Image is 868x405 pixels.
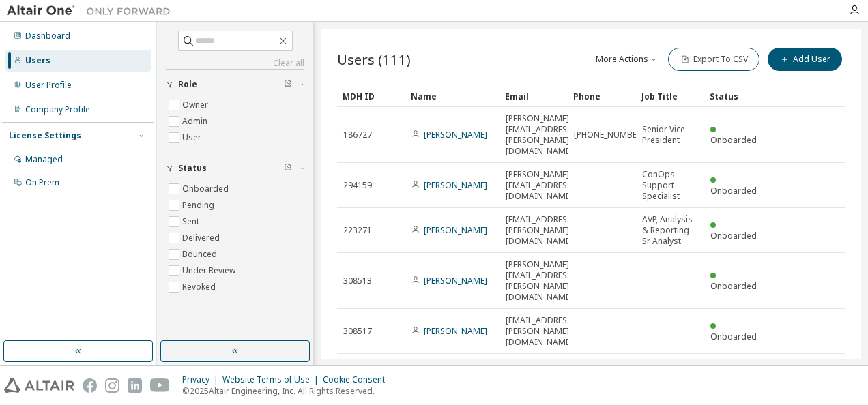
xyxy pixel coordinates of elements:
[166,153,304,183] button: Status
[178,79,197,90] span: Role
[642,169,698,202] span: ConOps Support Specialist
[343,326,372,337] span: 308517
[25,80,72,91] div: User Profile
[710,331,757,342] span: Onboarded
[83,378,97,393] img: facebook.svg
[574,130,644,140] span: [PHONE_NUMBER]
[182,230,222,246] label: Delivered
[343,225,372,236] span: 223271
[150,378,170,393] img: youtube.svg
[128,378,142,393] img: linkedin.svg
[343,275,372,286] span: 308513
[337,50,411,69] span: Users (111)
[710,134,757,146] span: Onboarded
[9,130,81,141] div: License Settings
[182,385,393,397] p: © 2025 Altair Engineering, Inc. All Rights Reserved.
[642,214,698,247] span: AVP, Analysis & Reporting Sr Analyst
[105,378,119,393] img: instagram.svg
[506,169,575,202] span: [PERSON_NAME][EMAIL_ADDRESS][DOMAIN_NAME]
[25,177,59,188] div: On Prem
[25,104,90,115] div: Company Profile
[641,85,699,107] div: Job Title
[182,246,220,262] label: Bounced
[182,374,222,385] div: Privacy
[323,374,393,385] div: Cookie Consent
[166,70,304,100] button: Role
[594,48,660,71] button: More Actions
[222,374,323,385] div: Website Terms of Use
[182,213,202,230] label: Sent
[506,214,575,247] span: [EMAIL_ADDRESS][PERSON_NAME][DOMAIN_NAME]
[424,275,487,286] a: [PERSON_NAME]
[7,4,177,18] img: Altair One
[178,163,207,174] span: Status
[284,79,292,90] span: Clear filter
[343,180,372,191] span: 294159
[424,224,487,236] a: [PERSON_NAME]
[284,163,292,174] span: Clear filter
[710,185,757,196] span: Onboarded
[573,85,631,107] div: Phone
[411,85,494,107] div: Name
[343,85,400,107] div: MDH ID
[710,85,767,107] div: Status
[710,230,757,241] span: Onboarded
[25,154,63,165] div: Managed
[424,325,487,337] a: [PERSON_NAME]
[25,55,50,66] div: Users
[506,315,575,348] span: [EMAIL_ADDRESS][PERSON_NAME][DOMAIN_NAME]
[506,259,575,303] span: [PERSON_NAME][EMAIL_ADDRESS][PERSON_NAME][DOMAIN_NAME]
[505,85,562,107] div: Email
[182,181,231,197] label: Onboarded
[4,378,74,393] img: altair_logo.svg
[668,48,759,71] button: Export To CSV
[166,58,304,69] a: Clear all
[424,129,487,140] a: [PERSON_NAME]
[25,31,70,42] div: Dashboard
[182,130,204,146] label: User
[182,197,217,213] label: Pending
[182,97,211,113] label: Owner
[768,48,842,71] button: Add User
[642,124,698,146] span: Senior Vice President
[182,279,218,295] label: Revoked
[182,262,238,279] label: Under Review
[182,113,210,130] label: Admin
[506,113,575,157] span: [PERSON_NAME][EMAIL_ADDRESS][PERSON_NAME][DOMAIN_NAME]
[424,179,487,191] a: [PERSON_NAME]
[710,280,757,292] span: Onboarded
[343,130,372,140] span: 186727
